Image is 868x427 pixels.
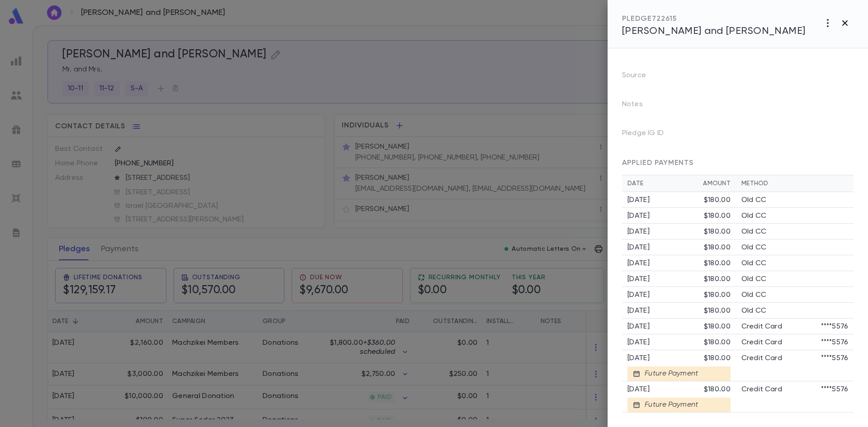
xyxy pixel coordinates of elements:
p: Credit Card [741,338,782,347]
p: Credit Card [741,322,782,331]
p: Credit Card [741,354,782,363]
div: [DATE] [627,354,704,363]
div: $180.00 [704,259,731,268]
div: [DATE] [627,196,704,205]
div: [DATE] [627,275,704,284]
div: [DATE] [627,259,704,268]
div: [DATE] [627,306,704,315]
div: [DATE] [627,385,704,394]
div: $180.00 [704,306,731,315]
div: Date [627,180,703,187]
div: [DATE] [627,322,704,331]
div: [DATE] [627,211,704,221]
p: Old CC [741,211,766,221]
p: Old CC [741,227,766,236]
span: APPLIED PAYMENTS [622,160,693,167]
div: PLEDGE 722615 [622,14,806,23]
div: [DATE] [627,291,704,300]
p: Old CC [741,306,766,315]
div: $180.00 [704,275,731,284]
div: Future Payment [640,400,698,409]
p: Old CC [741,291,766,300]
div: $180.00 [704,338,731,347]
div: $180.00 [704,354,731,363]
p: Pledge IG ID [622,126,678,144]
p: Old CC [741,259,766,268]
p: Source [622,68,660,86]
p: Old CC [741,243,766,252]
th: Method [736,175,854,192]
div: $180.00 [704,385,731,394]
p: Credit Card [741,385,782,394]
p: Old CC [741,196,766,205]
div: [DATE] [627,243,704,252]
div: $180.00 [704,291,731,300]
p: Notes [622,97,657,115]
span: [PERSON_NAME] and [PERSON_NAME] [622,26,806,36]
div: $180.00 [704,196,731,205]
div: [DATE] [627,227,704,236]
div: $180.00 [704,243,731,252]
div: $180.00 [704,211,731,221]
div: $180.00 [704,322,731,331]
div: Future Payment [640,369,698,378]
div: Amount [703,180,731,187]
div: $180.00 [704,227,731,236]
p: Old CC [741,275,766,284]
div: [DATE] [627,338,704,347]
